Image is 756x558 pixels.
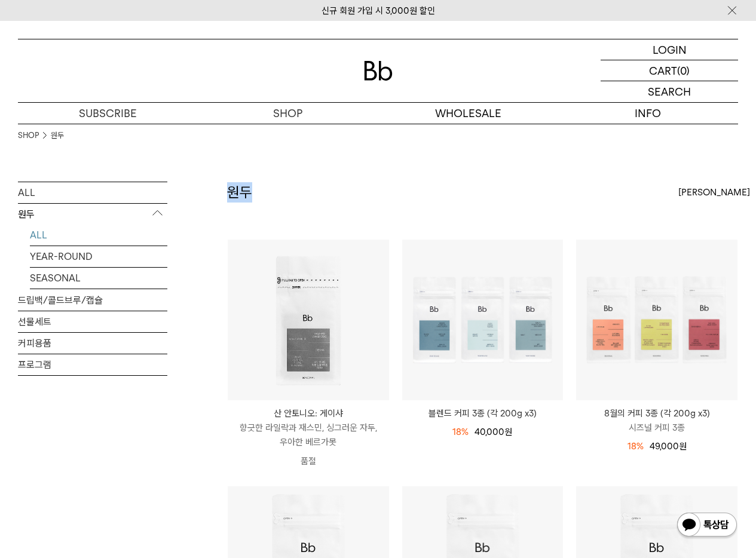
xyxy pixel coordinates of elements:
a: 원두 [51,130,64,142]
a: 커피용품 [18,333,167,354]
span: 원 [504,427,512,437]
h2: 원두 [227,182,252,203]
a: YEAR-ROUND [30,246,167,267]
a: SEASONAL [30,268,167,289]
a: LOGIN [601,39,738,60]
span: 49,000 [650,441,687,452]
p: 원두 [18,204,167,225]
a: 8월의 커피 3종 (각 200g x3) 시즈널 커피 3종 [576,406,737,435]
span: 40,000 [475,427,512,437]
p: CART [649,60,677,81]
div: 18% [452,425,469,439]
p: 시즈널 커피 3종 [576,421,737,435]
a: SHOP [198,103,378,124]
a: ALL [18,182,167,203]
p: SEARCH [648,81,691,102]
a: ALL [30,225,167,246]
p: 산 안토니오: 게이샤 [228,406,389,421]
p: 품절 [228,449,389,473]
a: 프로그램 [18,354,167,375]
a: SHOP [18,130,39,142]
a: 블렌드 커피 3종 (각 200g x3) [402,406,564,421]
span: [PERSON_NAME] [678,185,750,200]
p: 향긋한 라일락과 재스민, 싱그러운 자두, 우아한 베르가못 [228,421,389,449]
p: 8월의 커피 3종 (각 200g x3) [576,406,737,421]
a: 산 안토니오: 게이샤 향긋한 라일락과 재스민, 싱그러운 자두, 우아한 베르가못 [228,406,389,449]
img: 카카오톡 채널 1:1 채팅 버튼 [676,511,738,540]
span: 원 [679,441,687,452]
a: 신규 회원 가입 시 3,000원 할인 [322,5,435,16]
p: (0) [677,60,690,81]
a: 선물세트 [18,311,167,332]
p: INFO [558,103,738,124]
img: 산 안토니오: 게이샤 [228,240,389,401]
p: WHOLESALE [378,103,558,124]
img: 로고 [364,61,393,81]
p: LOGIN [653,39,687,60]
img: 8월의 커피 3종 (각 200g x3) [576,240,737,401]
a: CART (0) [601,60,738,81]
img: 블렌드 커피 3종 (각 200g x3) [402,240,564,401]
a: 드립백/콜드브루/캡슐 [18,290,167,311]
a: SUBSCRIBE [18,103,198,124]
div: 18% [628,439,644,453]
